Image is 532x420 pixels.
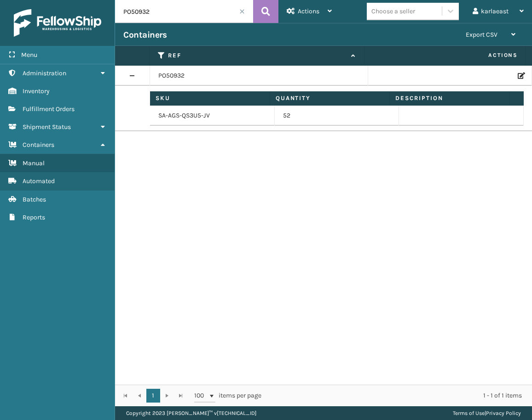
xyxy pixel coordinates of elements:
[395,94,504,102] label: Description
[23,141,54,149] span: Containers
[23,159,45,167] span: Manual
[371,6,415,16] div: Choose a seller
[150,106,275,126] td: SA-AGS-QS3U5-JV
[453,406,521,420] div: |
[23,177,55,185] span: Automated
[14,9,101,37] img: logo
[23,196,46,203] span: Batches
[156,94,264,102] label: Sku
[486,410,521,416] a: Privacy Policy
[275,106,399,126] td: 52
[194,389,261,403] span: items per page
[158,71,185,80] a: PO50932
[168,51,347,60] label: Ref
[23,123,71,131] span: Shipment Status
[23,69,66,77] span: Administration
[298,7,319,15] span: Actions
[367,48,523,63] span: Actions
[274,391,522,400] div: 1 - 1 of 1 items
[23,87,50,95] span: Inventory
[23,213,45,221] span: Reports
[276,94,384,102] label: Quantity
[466,31,497,39] span: Export CSV
[123,29,167,40] h3: Containers
[453,410,485,416] a: Terms of Use
[126,406,256,420] p: Copyright 2023 [PERSON_NAME]™ v [TECHNICAL_ID]
[23,105,75,113] span: Fulfillment Orders
[518,73,523,79] i: Edit
[194,391,208,400] span: 100
[21,51,37,59] span: Menu
[146,389,160,403] a: 1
